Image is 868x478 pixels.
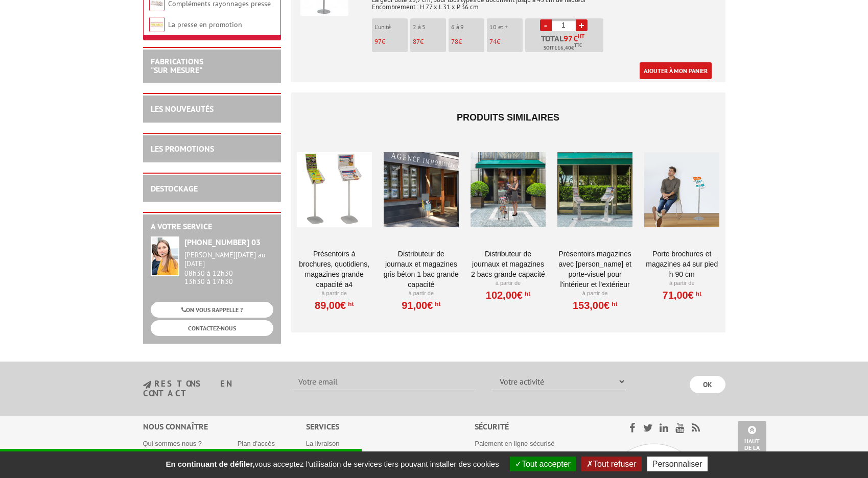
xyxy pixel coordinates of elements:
a: Distributeur de journaux et magazines 2 bacs grande capacité [471,249,546,279]
span: 78 [451,37,458,46]
sup: HT [578,33,584,40]
button: Personnaliser (fenêtre modale) [647,457,708,471]
input: OK [690,376,725,393]
a: Qui sommes nous ? [143,440,202,447]
a: 102,00€HT [486,292,530,298]
a: Paiement en ligne sécurisé [475,440,554,447]
sup: HT [433,300,440,307]
p: € [489,38,523,45]
span: 97 [374,37,382,46]
img: La presse en promotion [149,17,165,32]
img: widget-service.jpg [151,236,179,276]
button: Tout accepter [510,457,576,471]
button: Tout refuser [581,457,641,471]
p: 2 à 5 [413,23,446,31]
span: Soit € [544,44,582,52]
a: Haut de la page [738,421,766,463]
h2: A votre service [151,222,273,231]
p: Total [528,34,603,52]
a: Présentoirs Magazines avec [PERSON_NAME] et porte-visuel pour l'intérieur et l'extérieur [557,249,632,290]
a: ON VOUS RAPPELLE ? [151,302,273,318]
span: 87 [413,37,420,46]
a: DISTRIBUTEUR DE JOURNAUX ET MAGAZINES GRIS Béton 1 BAC GRANDE CAPACITÉ [384,249,459,290]
p: L'unité [374,23,408,31]
a: DESTOCKAGE [151,183,198,194]
p: € [451,38,484,45]
a: 91,00€HT [402,302,440,308]
sup: HT [346,300,354,307]
a: LES NOUVEAUTÉS [151,104,214,114]
p: € [413,38,446,45]
sup: HT [694,290,701,297]
strong: [PHONE_NUMBER] 03 [184,237,261,247]
sup: HT [609,300,617,307]
p: € [374,38,408,45]
div: Sécurité [475,421,603,433]
input: Votre email [292,373,476,390]
a: Porte brochures et magazines A4 sur pied H 90 cm [644,249,719,279]
a: CONTACTEZ-NOUS [151,320,273,336]
a: 153,00€HT [573,302,617,308]
div: Services [306,421,475,433]
span: 116,40 [554,44,571,52]
a: La presse en promotion [168,20,242,29]
span: 74 [489,37,497,46]
a: Ajouter à mon panier [640,62,712,79]
sup: HT [523,290,530,297]
a: LES PROMOTIONS [151,144,214,154]
div: 08h30 à 12h30 13h30 à 17h30 [184,251,273,286]
h3: restons en contact [143,379,277,397]
a: Présentoirs à brochures, quotidiens, magazines grande capacité A4 [297,249,372,290]
a: 89,00€HT [315,302,354,308]
div: [PERSON_NAME][DATE] au [DATE] [184,251,273,268]
p: À partir de [384,290,459,298]
div: Nous connaître [143,421,306,433]
p: À partir de [644,279,719,288]
p: 6 à 9 [451,23,484,31]
a: + [576,19,588,31]
a: - [540,19,552,31]
img: newsletter.jpg [143,380,151,389]
span: € [573,34,578,42]
a: Plan d'accès [238,440,275,447]
a: FABRICATIONS"Sur Mesure" [151,56,203,76]
a: 71,00€HT [663,292,701,298]
p: À partir de [557,290,632,298]
span: Produits similaires [457,112,559,123]
p: À partir de [297,290,372,298]
a: La livraison [306,440,340,447]
p: 10 et + [489,23,523,31]
sup: TTC [574,42,582,48]
strong: En continuant de défiler, [166,460,254,468]
p: À partir de [471,279,546,288]
span: vous acceptez l'utilisation de services tiers pouvant installer des cookies [160,460,504,468]
span: 97 [564,34,573,42]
